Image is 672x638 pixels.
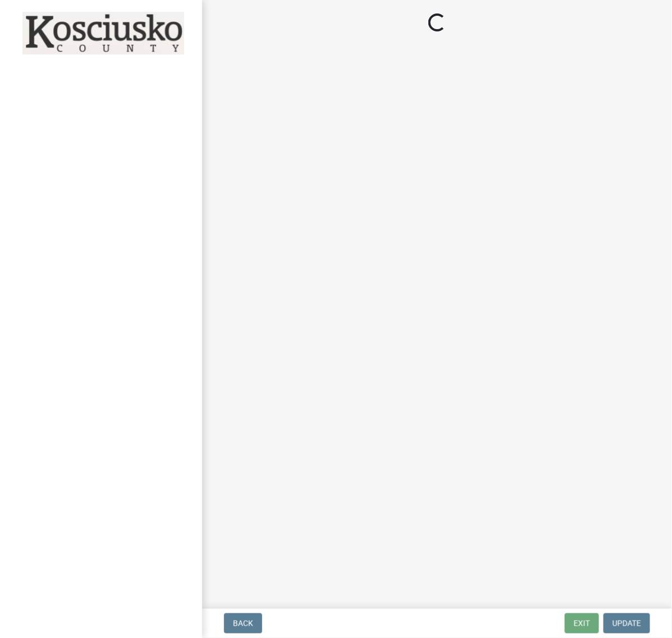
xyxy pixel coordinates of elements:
img: Kosciusko County, Indiana [22,12,184,54]
span: Back [233,619,253,628]
button: Update [604,613,650,634]
span: Update [612,619,641,628]
button: Back [224,613,262,634]
button: Exit [565,613,599,634]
